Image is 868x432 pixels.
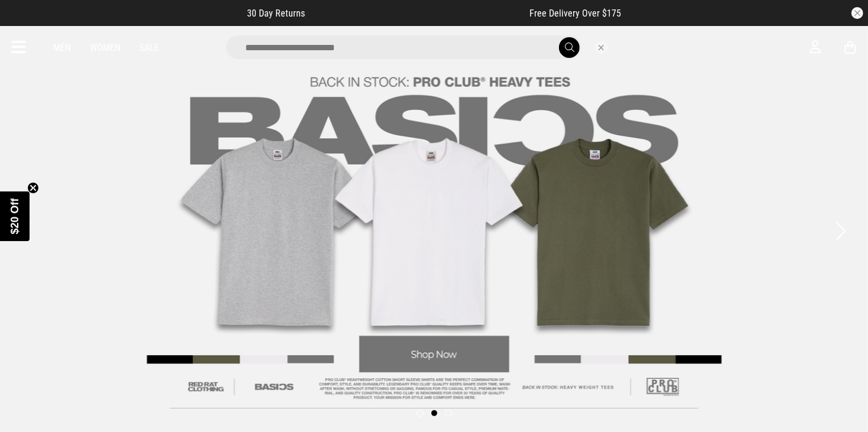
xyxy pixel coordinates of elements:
button: Close teaser [27,182,39,194]
iframe: Customer reviews powered by Trustpilot [329,7,506,19]
a: Men [54,42,71,53]
button: Next slide [833,218,849,244]
a: Women [90,42,121,53]
a: Sale [140,42,160,53]
button: Close search [595,41,608,54]
span: Free Delivery Over $175 [529,8,621,19]
span: 30 Day Returns [247,8,305,19]
span: $20 Off [9,198,21,234]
